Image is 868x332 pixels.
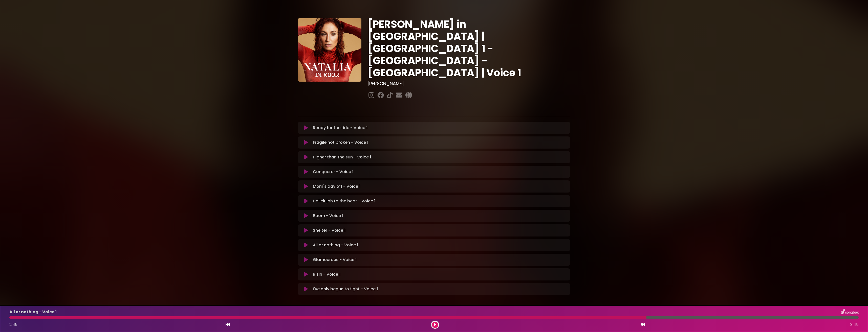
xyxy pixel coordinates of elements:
[313,242,358,248] p: All or nothing - Voice 1
[313,271,340,277] p: Risin - Voice 1
[313,257,357,263] p: Glamourous - Voice 1
[313,286,378,292] p: I've only begun to fight - Voice 1
[313,139,368,146] p: Fragile not broken - Voice 1
[298,18,361,82] img: YTVS25JmS9CLUqXqkEhs
[313,154,371,160] p: Higher than the sun - Voice 1
[367,18,570,79] h1: [PERSON_NAME] in [GEOGRAPHIC_DATA] | [GEOGRAPHIC_DATA] 1 - [GEOGRAPHIC_DATA] - [GEOGRAPHIC_DATA] ...
[313,198,375,204] p: Hallelujah to the beat - Voice 1
[313,227,345,233] p: Shelter - Voice 1
[367,81,570,86] h3: [PERSON_NAME]
[841,309,859,315] img: songbox-logo-white.png
[313,183,360,189] p: Mom's day off - Voice 1
[9,309,57,315] p: All or nothing - Voice 1
[313,213,343,219] p: Boom - Voice 1
[313,125,367,131] p: Ready for the ride - Voice 1
[313,169,353,175] p: Conqueror - Voice 1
